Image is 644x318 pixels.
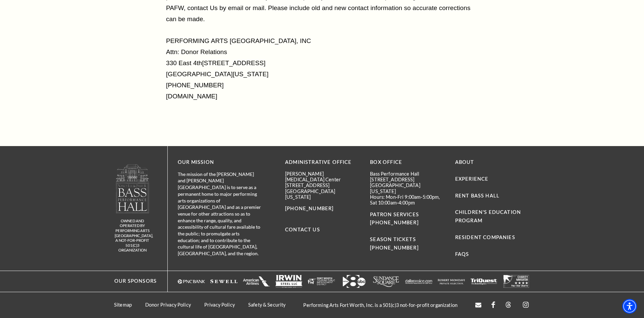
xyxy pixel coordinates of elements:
a: Open this option - open in a new tab [475,302,481,308]
span: PERFORMING ARTS [GEOGRAPHIC_DATA], INC [166,37,311,44]
div: Accessibility Menu [622,299,637,314]
a: The image is completely blank or white. - open in a new tab [470,275,497,288]
p: [GEOGRAPHIC_DATA][US_STATE] [285,188,360,200]
p: Our Sponsors [108,277,157,285]
a: threads.com - open in a new tab [505,302,512,309]
a: FAQs [455,251,469,257]
a: Logo of Sundance Square, featuring stylized text in white. - open in a new tab [373,275,400,288]
a: Logo of Irwin Steel LLC, featuring the company name in bold letters with a simple design. - open ... [275,275,303,288]
img: The image is completely blank or white. [243,275,270,288]
img: The image features a simple white background with text that appears to be a logo or brand name. [405,275,432,288]
p: [STREET_ADDRESS] [370,177,445,182]
a: Privacy Policy [204,302,235,308]
p: Administrative Office [285,158,360,167]
a: The image is completely blank or white. - open in a new tab [210,275,237,288]
p: The mission of the [PERSON_NAME] and [PERSON_NAME][GEOGRAPHIC_DATA] is to serve as a permanent ho... [178,171,262,257]
img: Logo featuring the number "8" with an arrow and "abc" in a modern design. [340,275,368,288]
sup: th [197,59,202,66]
img: Logo of PNC Bank in white text with a triangular symbol. [178,275,205,288]
p: [STREET_ADDRESS] [285,182,360,188]
a: Donor Privacy Policy [145,302,191,308]
img: owned and operated by Performing Arts Fort Worth, A NOT-FOR-PROFIT 501(C)3 ORGANIZATION [115,164,150,213]
a: Logo of PNC Bank in white text with a triangular symbol. - open in a new tab - target website may... [178,275,205,288]
a: Contact Us [285,227,320,232]
img: The image is completely blank or white. [438,275,465,288]
a: Sitemap [114,302,132,308]
span: Attn: Donor Relations 330 East 4 [STREET_ADDRESS] [GEOGRAPHIC_DATA][US_STATE] [PHONE_NUMBER] [DOM... [166,48,269,100]
p: [GEOGRAPHIC_DATA][US_STATE] [370,182,445,194]
p: SEASON TICKETS [PHONE_NUMBER] [370,227,445,252]
a: facebook - open in a new tab [491,302,495,309]
p: OUR MISSION [178,158,262,167]
img: The image is completely blank or white. [210,275,237,288]
a: Safety & Security [248,302,285,308]
a: The image is completely blank or white. - open in a new tab [503,275,530,288]
p: [PERSON_NAME][MEDICAL_DATA] Center [285,171,360,183]
p: PATRON SERVICES [PHONE_NUMBER] [370,211,445,227]
p: Performing Arts Fort Worth, Inc. is a 501(c)3 not-for-profit organization [297,302,464,308]
p: Hours: Mon-Fri 9:00am-5:00pm, Sat 10:00am-4:00pm [370,194,445,206]
a: The image features a simple white background with text that appears to be a logo or brand name. -... [405,275,432,288]
p: [PHONE_NUMBER] [285,205,360,213]
img: The image is completely blank or white. [470,275,497,288]
p: owned and operated by Performing Arts [GEOGRAPHIC_DATA], A NOT-FOR-PROFIT 501(C)3 ORGANIZATION [115,219,150,253]
a: Children's Education Program [455,209,521,223]
img: The image is completely blank or white. [503,275,530,288]
a: The image is completely blank or white. - open in a new tab [243,275,270,288]
a: Resident Companies [455,234,515,240]
img: Logo of Irwin Steel LLC, featuring the company name in bold letters with a simple design. [275,275,303,288]
a: instagram - open in a new tab [522,301,530,310]
a: Rent Bass Hall [455,193,499,198]
img: The image is completely blank or white. [308,275,335,288]
a: Logo featuring the number "8" with an arrow and "abc" in a modern design. - open in a new tab [340,275,368,288]
a: Experience [455,176,489,182]
p: BOX OFFICE [370,158,445,167]
img: Logo of Sundance Square, featuring stylized text in white. [373,275,400,288]
p: Bass Performance Hall [370,171,445,177]
a: The image is completely blank or white. - open in a new tab [438,275,465,288]
a: About [455,159,474,165]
